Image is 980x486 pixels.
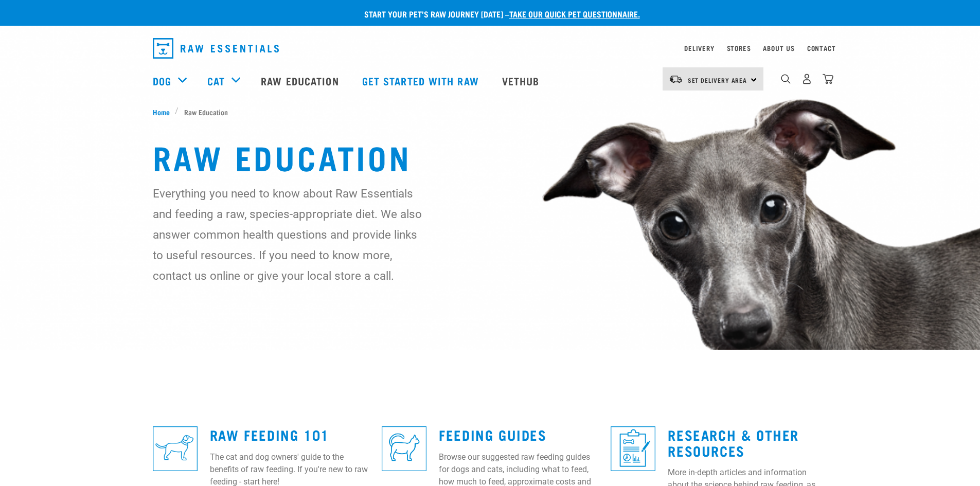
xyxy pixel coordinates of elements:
[669,75,683,84] img: van-moving.png
[153,106,175,117] a: Home
[668,430,799,454] a: Research & Other Resources
[153,106,170,117] span: Home
[153,426,198,471] img: re-icons-dog3-sq-blue.png
[611,426,655,471] img: re-icons-healthcheck1-sq-blue.png
[207,73,225,88] a: Cat
[727,46,751,50] a: Stores
[509,11,640,16] a: take our quick pet questionnaire.
[781,74,791,84] img: home-icon-1@2x.png
[688,78,747,82] span: Set Delivery Area
[439,430,546,438] a: Feeding Guides
[801,74,812,84] img: user.png
[823,74,833,84] img: home-icon@2x.png
[145,34,836,63] nav: dropdown navigation
[352,60,492,101] a: Get started with Raw
[210,430,329,438] a: Raw Feeding 101
[807,46,836,50] a: Contact
[684,46,714,50] a: Delivery
[153,38,279,59] img: Raw Essentials Logo
[153,138,828,175] h1: Raw Education
[492,60,553,101] a: Vethub
[382,426,426,471] img: re-icons-cat2-sq-blue.png
[763,46,794,50] a: About Us
[153,183,423,286] p: Everything you need to know about Raw Essentials and feeding a raw, species-appropriate diet. We ...
[251,60,351,101] a: Raw Education
[153,106,828,117] nav: breadcrumbs
[153,73,171,88] a: Dog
